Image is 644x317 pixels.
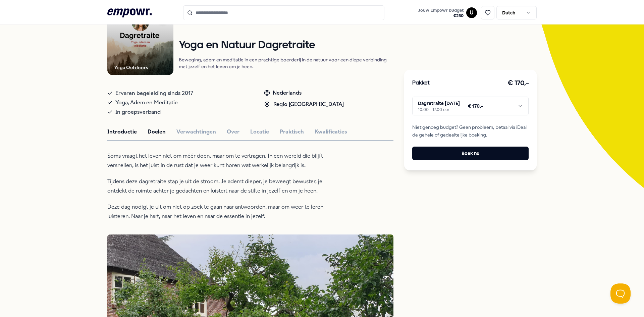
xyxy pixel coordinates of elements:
button: Praktisch [280,127,304,136]
button: Jouw Empowr budget€250 [417,6,465,20]
p: Soms vraagt het leven niet om méér doen, maar om te vertragen. In een wereld die blijft versnelle... [107,151,325,170]
p: Beweging, adem en meditatie in een prachtige boerderij in de natuur voor een diepe verbinding met... [179,56,393,70]
p: Deze dag nodigt je uit om niet op zoek te gaan naar antwoorden, maar om weer te leren luisteren. ... [107,202,325,221]
img: Product Image [107,9,173,75]
button: Locatie [250,127,269,136]
input: Search for products, categories or subcategories [183,5,384,20]
button: Over [227,127,239,136]
span: Jouw Empowr budget [418,8,464,13]
h1: Yoga en Natuur Dagretraite [179,40,393,51]
a: Jouw Empowr budget€250 [416,6,466,20]
iframe: Help Scout Beacon - Open [610,283,631,304]
span: Niet genoeg budget? Geen probleem, betaal via iDeal de gehele of gedeeltelijke boeking. [412,123,529,139]
p: Tijdens deze dagretraite stap je uit de stroom. Je ademt dieper, je beweegt bewuster, je ontdekt ... [107,177,325,196]
button: Verwachtingen [176,127,216,136]
button: Doelen [148,127,166,136]
div: Yoga Outdoors [114,64,148,71]
div: Regio [GEOGRAPHIC_DATA] [264,100,344,109]
span: Yoga, Adem en Meditatie [115,98,178,107]
span: Ervaren begeleiding sinds 2017 [115,89,193,98]
span: € 250 [418,13,464,18]
span: In groepsverband [115,107,161,117]
div: Nederlands [264,89,344,97]
button: Kwalificaties [315,127,347,136]
button: Introductie [107,127,137,136]
h3: Pakket [412,79,430,88]
button: Boek nu [412,147,529,160]
button: U [466,7,477,18]
h3: € 170,- [507,78,529,89]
